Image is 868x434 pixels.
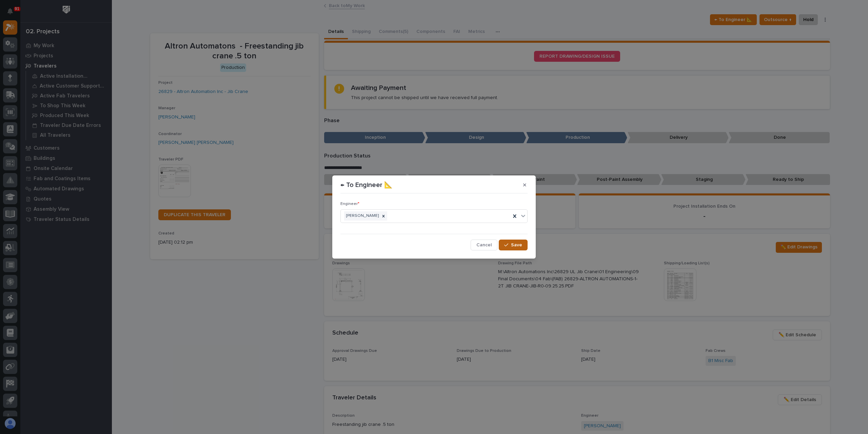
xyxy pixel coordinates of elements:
span: Engineer [340,202,359,206]
button: Save [499,240,528,250]
span: Save [511,242,522,248]
button: Cancel [471,240,497,250]
p: ← To Engineer 📐 [340,181,393,189]
span: Cancel [476,242,492,248]
div: [PERSON_NAME] [344,211,380,221]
